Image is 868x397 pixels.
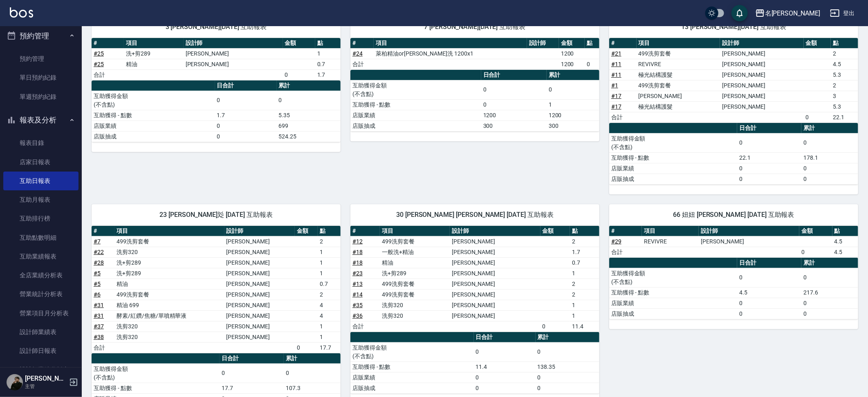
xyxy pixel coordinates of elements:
table: a dense table [609,38,858,123]
span: 13 [PERSON_NAME][DATE] 互助報表 [619,23,848,31]
td: 店販抽成 [92,131,215,142]
td: 店販業績 [609,163,737,174]
td: [PERSON_NAME] [450,279,541,289]
td: 138.35 [536,361,599,372]
table: a dense table [609,226,858,258]
td: 178.1 [801,152,858,163]
th: # [609,38,637,49]
td: 店販抽成 [609,308,737,319]
th: # [350,226,380,236]
td: 0 [737,174,801,184]
th: 設計師 [184,38,283,49]
td: 互助獲得金額 (不含點) [609,268,737,287]
th: 金額 [541,226,570,236]
td: 店販業績 [350,110,481,120]
a: #25 [94,50,104,57]
th: 日合計 [737,123,801,134]
td: 499洗剪套餐 [637,80,720,91]
a: #12 [352,238,363,245]
th: 點 [570,226,599,236]
th: 設計師 [450,226,541,236]
a: 營業項目月分析表 [3,304,79,323]
td: 0 [481,99,547,110]
span: 7 [PERSON_NAME][DATE] 互助報表 [360,23,590,31]
td: [PERSON_NAME] [450,300,541,310]
td: 1 [318,321,341,332]
td: [PERSON_NAME] [720,91,804,101]
th: 累計 [284,353,341,364]
td: 0 [536,372,599,383]
td: 2 [570,279,599,289]
table: a dense table [609,258,858,319]
a: #37 [94,323,104,330]
a: 單週預約紀錄 [3,87,79,106]
td: 洗+剪289 [114,257,224,268]
td: 精油 [114,279,224,289]
td: 合計 [350,321,380,332]
a: 全店業績分析表 [3,266,79,285]
th: 日合計 [737,258,801,268]
td: 11.4 [474,361,536,372]
td: [PERSON_NAME] [450,310,541,321]
th: 項目 [380,226,450,236]
td: 0 [801,298,858,308]
button: save [731,5,748,21]
td: 0 [801,163,858,174]
a: #23 [352,270,363,277]
td: 0 [737,163,801,174]
td: 699 [277,120,341,131]
a: 互助月報表 [3,190,79,209]
td: [PERSON_NAME] [224,247,295,257]
td: 1200 [547,110,599,120]
th: 項目 [124,38,184,49]
td: 1 [318,247,341,257]
h5: [PERSON_NAME] [25,375,67,383]
th: 設計師 [527,38,559,49]
th: # [609,226,642,236]
td: 1.7 [215,110,277,120]
td: [PERSON_NAME] [720,101,804,112]
th: 點 [315,38,341,49]
a: #5 [94,281,101,287]
td: 1 [570,310,599,321]
th: 點 [832,226,858,236]
td: 107.3 [284,383,341,393]
th: 點 [318,226,341,236]
td: 499洗剪套餐 [380,289,450,300]
td: 洗+剪289 [124,48,184,59]
a: #5 [94,270,101,277]
td: [PERSON_NAME] [224,257,295,268]
td: [PERSON_NAME] [224,289,295,300]
td: [PERSON_NAME] [224,321,295,332]
td: 互助獲得 - 點數 [609,152,737,163]
th: 設計師 [699,226,799,236]
td: 合計 [350,59,374,69]
td: 0 [536,342,599,361]
td: 4 [318,310,341,321]
td: 1 [547,99,599,110]
td: 0.7 [570,257,599,268]
td: 店販業績 [92,120,215,131]
a: 設計師業績表 [3,323,79,341]
td: [PERSON_NAME] [184,48,283,59]
th: 金額 [283,38,315,49]
td: 5.3 [831,69,858,80]
td: 1200 [559,48,585,59]
td: 1 [318,257,341,268]
th: 日合計 [481,70,547,80]
span: 30 [PERSON_NAME] [PERSON_NAME] [DATE] 互助報表 [360,211,590,219]
td: 524.25 [277,131,341,142]
td: 1200 [559,59,585,69]
a: #17 [611,93,621,99]
td: 酵素/紅鑽/焦糖/單噴精華液 [114,310,224,321]
a: 互助排行榜 [3,209,79,228]
p: 主管 [25,383,67,390]
td: 互助獲得金額 (不含點) [92,364,220,383]
td: 1 [570,268,599,279]
a: 預約管理 [3,49,79,68]
a: #31 [94,312,104,319]
td: 互助獲得 - 點數 [92,383,220,393]
td: 0 [215,131,277,142]
a: #28 [94,259,104,266]
td: 0 [536,383,599,393]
